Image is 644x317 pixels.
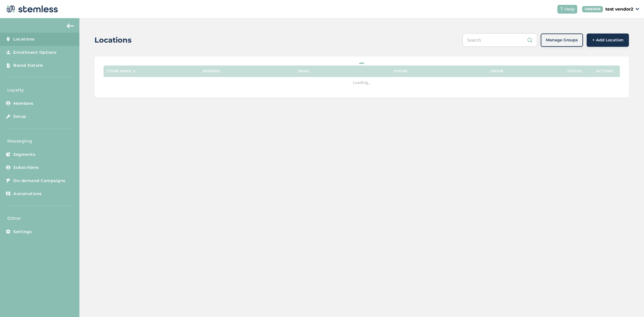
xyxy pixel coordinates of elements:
[13,114,26,120] span: Setup
[13,178,66,184] span: On-demand Campaigns
[541,34,583,47] button: Manage Groups
[13,50,56,56] span: Enrollment Options
[587,34,629,47] button: + Add Location
[565,6,575,12] span: Help
[5,3,58,15] img: logo-dark-0685b13c.svg
[13,36,35,42] span: Locations
[546,37,578,43] span: Manage Groups
[13,165,39,171] span: Subscribers
[592,37,623,43] span: + Add Location
[67,24,74,28] img: icon-arrow-back-accent-c549486e.svg
[605,6,633,12] p: test vendor2
[13,152,35,158] span: Segments
[95,35,132,46] h2: Locations
[614,288,644,317] iframe: Chat Widget
[463,33,537,47] input: Search
[13,101,34,107] span: Members
[13,191,42,197] span: Automations
[636,8,639,10] img: icon_down-arrow-small-66adaf34.svg
[13,229,32,235] span: Settings
[582,6,603,12] div: VENDOR
[13,62,43,69] span: Brand Details
[560,7,563,11] img: icon-help-white-03924b79.svg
